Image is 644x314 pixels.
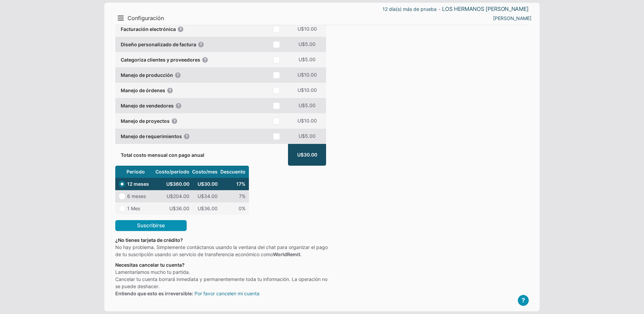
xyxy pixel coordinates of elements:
div: 17% [218,178,249,190]
i: Construye productos terminados con materiales y gestiona órdenes de producción [174,72,181,79]
span: U$30.00 [297,151,317,158]
div: U$204.00 [153,190,189,202]
div: U$360.00 [153,178,189,190]
span: U$10.00 [298,71,317,78]
i: Impacta a tus clientes con un diseño personalizado de factura en PDF. Más detalles sobre costos d... [198,41,204,48]
div: U$30.00 [189,178,218,190]
span: U$5.00 [299,132,316,139]
i: Agrupa tus clientes y proveedores y obtén reportes por dichos grupos [202,56,208,63]
button: Menu [115,13,126,23]
i: Procesa múltiples órdenes rápidamente (despacharlas e imprimir las facturas en lotes) [167,87,173,94]
div: 12 meses [115,178,153,190]
div: Lamentaríamos mucho tu partida. [115,268,328,276]
div: Cancelar tu cuenta borrará inmediata y permanentemente toda tu información. La operación no se pu... [115,276,328,290]
div: Costo/mes [189,166,218,178]
span: U$10.00 [298,25,317,32]
div: Costo/período [153,166,189,178]
b: Facturación electrónica [121,26,176,33]
div: U$36.00 [153,202,189,215]
b: WorldRemit [273,251,300,257]
a: Por favor cancelen mi cuenta [194,290,259,297]
span: U$5.00 [299,40,316,48]
b: Manejo de proyectos [121,117,170,125]
b: Manejo de producción [121,71,173,79]
div: Período [115,166,153,178]
span: - [438,7,440,11]
span: U$10.00 [298,86,317,94]
i: Asigna transacciones de ingresos y gastos a proyectos para medir y evaluar su rentabilidad [171,118,178,125]
div: Total costo mensual con pago anual [115,144,288,166]
button: ? [518,295,529,306]
span: U$5.00 [299,102,316,109]
a: Duniel Macias [493,15,531,22]
a: LOS HERMANOS [PERSON_NAME] [442,5,529,13]
i: Soporte para enviar facturas electrónicas válidas ante la autoridades de impuesto [177,26,184,33]
i: Crea y envía requerimientos de compra, y gestiona su aprobación y ejecución [183,133,190,140]
div: No hay problema. Simplemente contáctanos usando la ventana del chat para organizar el pago de tu ... [115,244,328,258]
span: Configuración [128,15,164,22]
b: Manejo de órdenes [121,87,165,94]
div: Necesitas cancelar tu cuenta? [115,261,328,268]
b: Entiendo que esto es irreversible: [115,291,193,296]
div: 7% [218,190,249,202]
div: 0% [218,202,249,215]
div: 6 meses [115,190,153,202]
span: U$10.00 [298,117,317,124]
div: 1 Mes [115,202,153,215]
a: 12 día(s) más de prueba [383,5,437,13]
div: ¿No tienes tarjeta de crédito? [115,236,328,244]
b: Manejo de requerimientos [121,133,182,140]
a: Suscribirse [115,220,187,231]
div: U$34.00 [189,190,218,202]
b: Diseño personalizado de factura [121,41,196,48]
div: U$36.00 [189,202,218,215]
b: Manejo de vendedores [121,102,174,109]
b: Categoriza clientes y proveedores [121,56,200,63]
span: U$5.00 [299,56,316,63]
div: Descuento [218,166,249,178]
i: Asigna transacciones de ingresos a vendedores para obtener reportes por vendedor y calcular comis... [175,102,182,109]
